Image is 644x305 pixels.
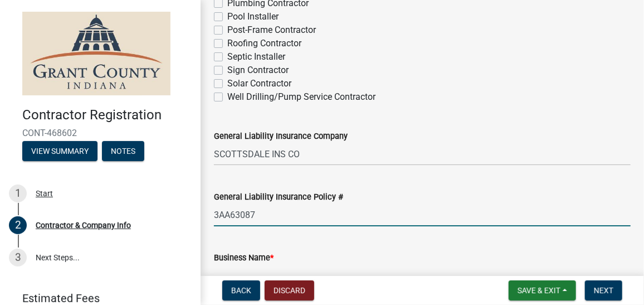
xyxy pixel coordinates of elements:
img: Grant County, Indiana [22,12,170,95]
div: 1 [9,185,27,202]
button: View Summary [22,141,97,161]
div: 3 [9,249,27,267]
span: Save & Exit [518,286,560,295]
button: Next [585,280,622,301]
span: Next [594,286,613,295]
h4: Contractor Registration [22,107,192,123]
span: Back [231,286,251,295]
div: Start [36,190,53,197]
span: CONT-468602 [22,128,178,138]
label: Well Drilling/Pump Service Contractor [227,90,375,104]
label: Solar Contractor [227,77,291,90]
div: 2 [9,216,27,234]
button: Save & Exit [509,280,576,301]
button: Notes [102,141,144,161]
label: General Liability Insurance Company [214,133,348,141]
wm-modal-confirm: Summary [22,147,97,156]
label: Post-Frame Contractor [227,23,316,37]
button: Back [222,280,260,301]
button: Discard [265,280,314,301]
label: Roofing Contractor [227,37,301,50]
wm-modal-confirm: Notes [102,147,144,156]
div: Contractor & Company Info [36,221,131,229]
label: General Liability Insurance Policy # [214,193,343,201]
label: Business Name [214,254,274,262]
label: Septic Installer [227,50,285,64]
label: Pool Installer [227,10,279,23]
label: Sign Contractor [227,64,289,77]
